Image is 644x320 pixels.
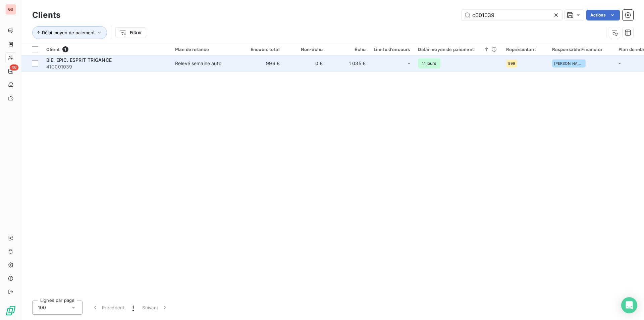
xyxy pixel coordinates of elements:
[245,47,280,52] div: Encours total
[46,47,60,52] span: Client
[32,9,60,21] h3: Clients
[552,47,610,52] div: Responsable Financier
[46,63,167,70] span: 41C001039
[46,57,112,63] span: BIE. EPIC. ESPRIT TRIGANCE
[175,60,221,67] div: Relevé semaine auto
[32,26,107,39] button: Délai moyen de paiement
[621,297,637,313] div: Open Intercom Messenger
[508,61,515,65] span: 999
[619,60,621,66] span: -
[418,58,440,68] span: 11 jours
[408,60,410,67] span: -
[554,61,584,65] span: [PERSON_NAME]
[418,47,498,52] div: Délai moyen de paiement
[284,55,327,72] td: 0 €
[5,4,16,15] div: GS
[62,46,68,52] span: 1
[38,304,46,311] span: 100
[88,301,128,315] button: Précédent
[288,47,323,52] div: Non-échu
[128,301,138,315] button: 1
[138,301,172,315] button: Suivant
[241,55,284,72] td: 996 €
[115,27,146,38] button: Filtrer
[10,64,18,71] span: 46
[132,304,134,311] span: 1
[462,10,562,20] input: Rechercher
[327,55,370,72] td: 1 035 €
[5,305,16,316] img: Logo LeanPay
[506,47,544,52] div: Représentant
[331,47,366,52] div: Échu
[586,10,620,20] button: Actions
[175,47,237,52] div: Plan de relance
[42,30,95,35] span: Délai moyen de paiement
[374,47,410,52] div: Limite d’encours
